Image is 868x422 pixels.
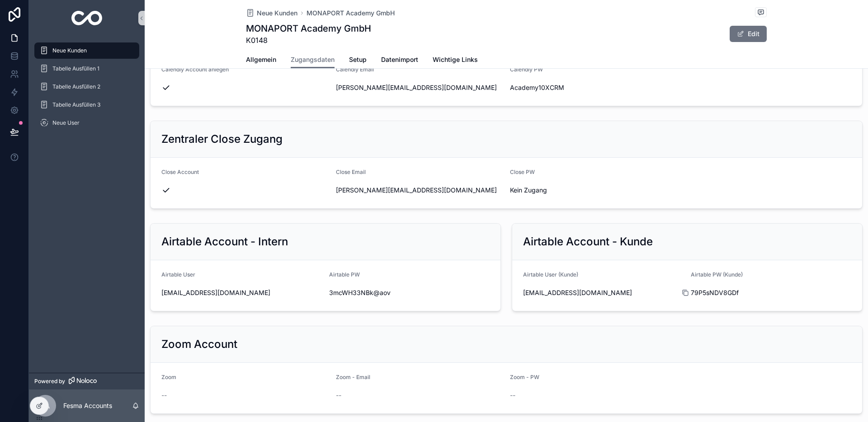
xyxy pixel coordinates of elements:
[34,378,65,385] span: Powered by
[291,55,335,64] span: Zugangsdaten
[34,61,139,77] a: Tabelle Ausfüllen 1
[34,97,139,113] a: Tabelle Ausfüllen 3
[161,391,167,400] span: --
[349,55,367,64] span: Setup
[29,36,145,143] div: scrollable content
[246,52,276,70] a: Allgemein
[52,47,87,54] span: Neue Kunden
[523,288,684,297] span: [EMAIL_ADDRESS][DOMAIN_NAME]
[329,288,490,297] span: 3mcWH33NBk@aov
[161,132,283,146] h2: Zentraler Close Zugang
[246,22,371,35] h1: MONAPORT Academy GmbH
[433,55,478,64] span: Wichtige Links
[246,35,371,46] span: K0148
[161,169,199,175] span: Close Account
[63,401,112,410] p: Fesma Accounts
[161,271,195,278] span: Airtable User
[257,9,297,18] span: Neue Kunden
[52,83,100,90] span: Tabelle Ausfüllen 2
[246,9,297,18] a: Neue Kunden
[34,115,139,131] a: Neue User
[307,9,395,18] a: MONAPORT Academy GmbH
[691,288,851,297] span: 79P5sNDV8GDf
[433,52,478,70] a: Wichtige Links
[161,234,288,249] h2: Airtable Account - Intern
[510,66,543,73] span: Calendly PW
[336,374,370,380] span: Zoom - Email
[52,119,80,127] span: Neue User
[510,169,535,175] span: Close PW
[336,66,374,73] span: Calendly Email
[336,83,503,92] span: [PERSON_NAME][EMAIL_ADDRESS][DOMAIN_NAME]
[336,169,366,175] span: Close Email
[291,52,335,69] a: Zugangsdaten
[510,83,677,92] span: Academy10XCRM
[730,26,767,42] button: Edit
[329,271,360,278] span: Airtable PW
[523,271,578,278] span: Airtable User (Kunde)
[161,66,229,73] span: Calendly Account anlegen
[161,374,176,380] span: Zoom
[510,374,539,380] span: Zoom - PW
[52,65,99,72] span: Tabelle Ausfüllen 1
[52,101,100,108] span: Tabelle Ausfüllen 3
[161,337,237,352] h2: Zoom Account
[349,52,367,70] a: Setup
[691,271,743,278] span: Airtable PW (Kunde)
[34,42,139,59] a: Neue Kunden
[246,55,276,64] span: Allgemein
[29,373,145,389] a: Powered by
[161,288,322,297] span: [EMAIL_ADDRESS][DOMAIN_NAME]
[510,391,515,400] span: --
[510,186,677,195] span: Kein Zugang
[34,79,139,95] a: Tabelle Ausfüllen 2
[381,52,418,70] a: Datenimport
[336,186,503,195] span: [PERSON_NAME][EMAIL_ADDRESS][DOMAIN_NAME]
[381,55,418,64] span: Datenimport
[523,234,653,249] h2: Airtable Account - Kunde
[71,11,103,25] img: App logo
[336,391,341,400] span: --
